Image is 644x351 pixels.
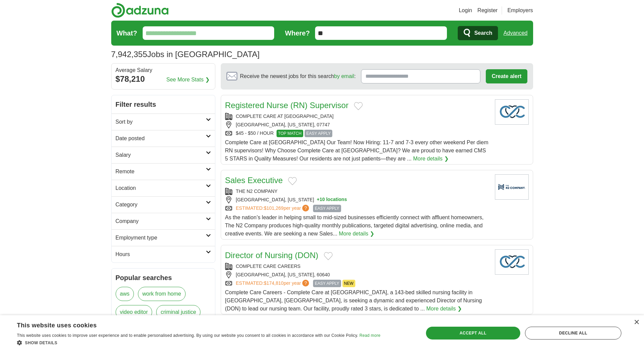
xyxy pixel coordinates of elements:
h2: Category [116,201,206,209]
div: Average Salary [116,68,211,73]
a: More details ❯ [426,305,462,313]
span: + [317,196,319,203]
a: Registered Nurse (RN) Supervisor [225,101,349,110]
span: As the nation’s leader in helping small to mid-sized businesses efficiently connect with affluent... [225,215,484,236]
h2: Hours [116,250,206,258]
a: criminal justice [156,305,200,319]
span: This website uses cookies to improve user experience and to enable personalised advertising. By u... [17,333,358,338]
h2: Popular searches [116,273,211,283]
span: ? [302,280,309,286]
div: COMPLETE CARE AT [GEOGRAPHIC_DATA] [225,113,490,120]
button: Add to favorite jobs [288,177,297,185]
a: Company [112,213,215,229]
span: Complete Care Careers - Complete Care at [GEOGRAPHIC_DATA], a 143-bed skilled nursing facility in... [225,290,482,311]
label: Where? [285,28,310,38]
div: COMPLETE CARE CAREERS [225,263,490,270]
span: EASY APPLY [313,280,341,287]
a: Sales Executive [225,176,283,185]
h2: Company [116,217,206,225]
div: [GEOGRAPHIC_DATA], [US_STATE], 07747 [225,121,490,128]
h2: Salary [116,151,206,159]
h2: Employment type [116,234,206,242]
a: Director of Nursing (DON) [225,251,318,260]
a: ESTIMATED:$101,269per year? [236,205,311,212]
span: NEW [342,280,355,287]
h2: Date posted [116,134,206,143]
h2: Sort by [116,118,206,126]
span: TOP MATCH [277,130,303,137]
a: Employment type [112,229,215,246]
div: This website uses cookies [17,319,363,329]
div: [GEOGRAPHIC_DATA], [US_STATE] [225,196,490,203]
div: $78,210 [116,73,211,85]
a: Category [112,196,215,213]
img: Adzuna logo [111,3,169,18]
img: Company logo [495,99,529,125]
a: aws [116,287,134,301]
span: Complete Care at [GEOGRAPHIC_DATA] Our Team! Now Hiring: 11-7 and 7-3 every other weekend Per die... [225,140,488,161]
button: Search [458,26,498,40]
a: Sort by [112,114,215,130]
a: Salary [112,147,215,163]
a: Date posted [112,130,215,147]
span: ? [302,205,309,211]
a: Remote [112,163,215,180]
span: $101,269 [264,205,283,211]
a: by email [334,73,354,79]
img: Company logo [495,174,529,200]
h2: Filter results [112,95,215,114]
button: Create alert [486,69,527,83]
div: $45 - $50 / HOUR [225,130,490,137]
h2: Remote [116,168,206,176]
span: Receive the newest jobs for this search : [240,72,356,80]
a: work from home [138,287,186,301]
a: More details ❯ [339,230,374,238]
div: [GEOGRAPHIC_DATA], [US_STATE], 60640 [225,271,490,278]
span: Search [474,26,492,40]
span: Show details [25,341,57,345]
a: See More Stats ❯ [166,76,210,84]
a: Advanced [503,26,527,40]
h2: Location [116,184,206,192]
div: Show details [17,339,380,346]
button: Add to favorite jobs [354,102,363,110]
a: video editor [116,305,152,319]
img: Company logo [495,249,529,275]
a: ESTIMATED:$174,810per year? [236,280,311,287]
div: Accept all [426,327,520,340]
span: 7,942,355 [111,48,147,60]
button: Add to favorite jobs [324,252,333,260]
a: Login [459,6,472,15]
div: Decline all [525,327,621,340]
a: Hours [112,246,215,262]
h1: Jobs in [GEOGRAPHIC_DATA] [111,50,260,59]
a: Location [112,180,215,196]
label: What? [117,28,137,38]
button: +10 locations [317,196,347,203]
a: Employers [507,6,533,15]
div: Close [634,320,639,325]
a: Register [477,6,498,15]
span: $174,810 [264,280,283,286]
a: More details ❯ [413,155,449,163]
a: Read more, opens a new window [359,333,380,338]
div: THE N2 COMPANY [225,188,490,195]
span: EASY APPLY [313,205,341,212]
span: EASY APPLY [305,130,332,137]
